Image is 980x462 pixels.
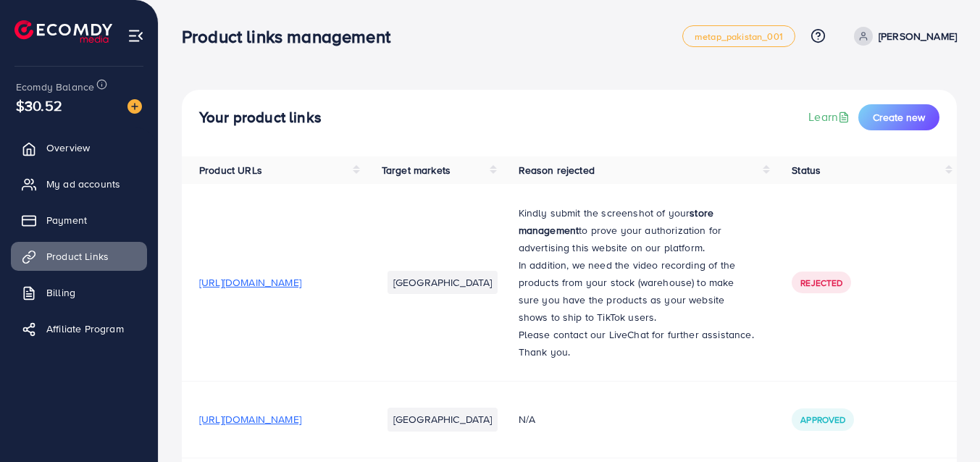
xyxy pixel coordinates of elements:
span: [URL][DOMAIN_NAME] [199,412,301,427]
span: Create new [873,110,925,125]
a: Product Links [11,242,147,271]
a: metap_pakistan_001 [682,25,795,47]
span: metap_pakistan_001 [695,32,783,41]
p: Please contact our LiveChat for further assistance. Thank you. [519,326,758,361]
span: Overview [46,140,90,155]
img: image [127,99,142,114]
span: My ad accounts [46,177,120,191]
a: Overview [11,133,147,162]
span: Affiliate Program [46,322,124,336]
a: Payment [11,206,147,235]
a: My ad accounts [11,169,147,198]
p: [PERSON_NAME] [879,28,957,45]
li: [GEOGRAPHIC_DATA] [388,271,498,294]
button: Create new [858,104,939,130]
p: Kindly submit the screenshot of your to prove your authorization for advertising this website on ... [519,204,758,256]
h4: Your product links [199,109,322,127]
iframe: Chat [918,397,969,451]
a: Billing [11,278,147,307]
a: Affiliate Program [11,314,147,343]
span: Product URLs [199,163,262,177]
span: Rejected [800,277,842,289]
span: [URL][DOMAIN_NAME] [199,275,301,290]
span: Status [792,163,821,177]
span: Payment [46,213,87,227]
span: Billing [46,285,75,300]
a: [PERSON_NAME] [848,27,957,46]
span: Approved [800,413,845,426]
span: Product Links [46,249,109,264]
img: logo [14,20,112,43]
span: $30.52 [16,95,62,116]
p: In addition, we need the video recording of the products from your stock (warehouse) to make sure... [519,256,758,326]
img: menu [127,28,144,44]
span: Reason rejected [519,163,595,177]
span: N/A [519,412,535,427]
span: Ecomdy Balance [16,80,94,94]
li: [GEOGRAPHIC_DATA] [388,408,498,431]
a: Learn [808,109,853,125]
h3: Product links management [182,26,402,47]
span: Target markets [382,163,451,177]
